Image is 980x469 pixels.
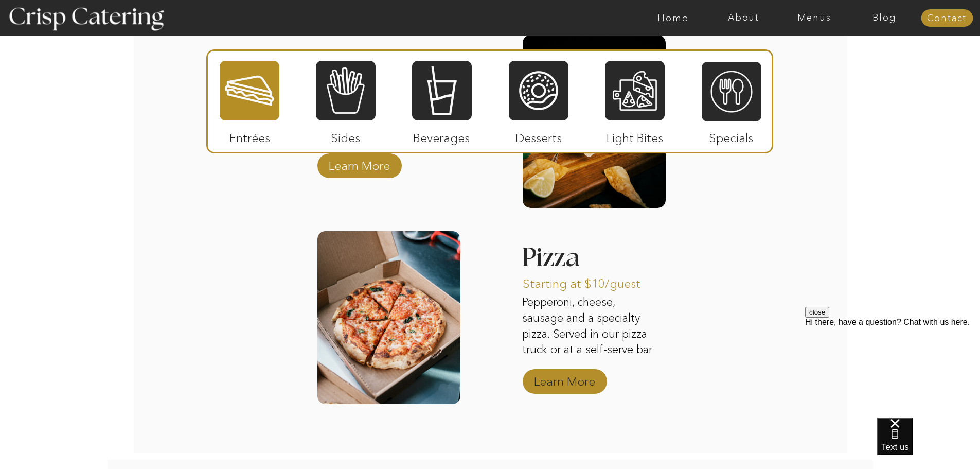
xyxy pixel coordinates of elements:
[779,13,849,23] a: Menus
[697,120,765,150] p: Specials
[523,266,659,296] p: Starting at $10/guest
[216,120,284,150] p: Entrées
[407,120,476,150] p: Beverages
[530,364,599,394] a: Learn More
[877,418,980,469] iframe: podium webchat widget bubble
[522,245,629,274] h3: Pizza
[638,13,708,23] a: Home
[505,120,573,150] p: Desserts
[311,120,380,150] p: Sides
[921,13,973,24] a: Contact
[601,120,669,150] p: Light Bites
[522,294,659,358] p: Pepperoni, cheese, sausage and a specialty pizza. Served in our pizza truck or at a self-serve bar
[325,148,394,178] a: Learn More
[849,13,920,23] a: Blog
[708,13,779,23] a: About
[805,307,980,430] iframe: podium webchat widget prompt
